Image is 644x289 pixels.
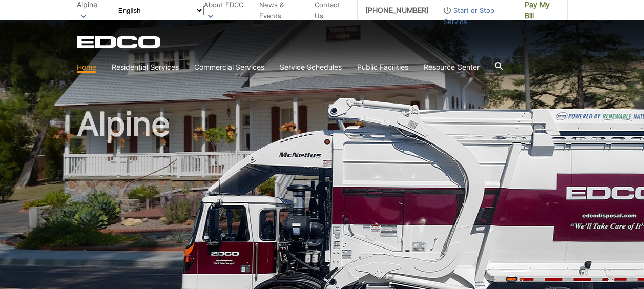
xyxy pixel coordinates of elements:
[194,61,264,73] a: Commercial Services
[357,61,408,73] a: Public Facilities
[112,61,179,73] a: Residential Services
[77,61,96,73] a: Home
[77,36,162,48] a: EDCD logo. Return to the homepage.
[116,6,204,15] select: Select a language
[280,61,342,73] a: Service Schedules
[424,61,480,73] a: Resource Center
